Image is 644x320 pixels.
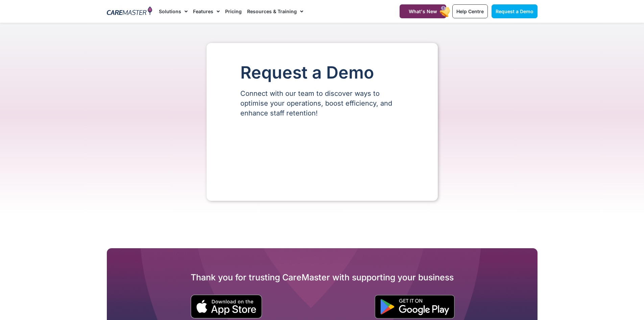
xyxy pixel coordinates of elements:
iframe: Form 0 [240,130,404,180]
img: small black download on the apple app store button. [190,295,262,319]
h2: Thank you for trusting CareMaster with supporting your business [107,272,538,283]
span: Help Centre [456,8,484,14]
p: Connect with our team to discover ways to optimise your operations, boost efficiency, and enhance... [240,89,404,118]
span: What's New [409,8,437,14]
img: "Get is on" Black Google play button. [375,295,455,319]
span: Request a Demo [496,8,533,14]
h1: Request a Demo [240,63,404,82]
a: Request a Demo [492,4,538,18]
img: CareMaster Logo [107,6,152,17]
a: Help Centre [452,4,488,18]
a: What's New [400,4,446,18]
